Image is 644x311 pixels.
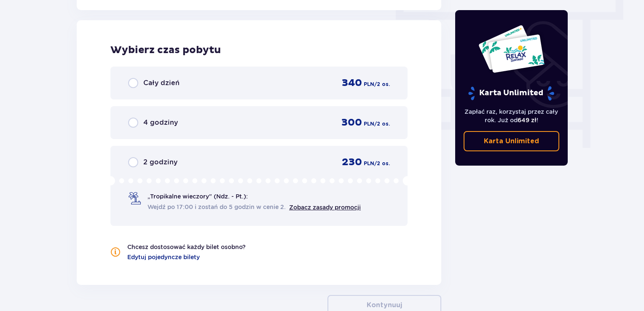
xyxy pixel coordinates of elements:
[464,107,560,124] p: Zapłać raz, korzystaj przez cały rok. Już od !
[518,117,537,123] span: 649 zł
[374,120,390,128] span: / 2 os.
[464,131,560,151] a: Karta Unlimited
[367,300,402,310] p: Kontynuuj
[341,116,362,129] span: 300
[143,158,177,167] span: 2 godziny
[127,253,200,261] a: Edytuj pojedyncze bilety
[148,203,286,211] span: Wejdź po 17:00 i zostań do 5 godzin w cenie 2.
[127,243,246,251] p: Chcesz dostosować każdy bilet osobno?
[342,77,362,89] span: 340
[374,160,390,167] span: / 2 os.
[110,44,408,56] h2: Wybierz czas pobytu
[484,137,539,146] p: Karta Unlimited
[364,80,374,88] span: PLN
[342,156,362,169] span: 230
[478,24,545,73] img: Dwie karty całoroczne do Suntago z napisem 'UNLIMITED RELAX', na białym tle z tropikalnymi liśćmi...
[374,80,390,88] span: / 2 os.
[364,120,374,128] span: PLN
[143,78,180,88] span: Cały dzień
[289,204,361,211] a: Zobacz zasady promocji
[148,192,248,201] span: „Tropikalne wieczory" (Ndz. - Pt.):
[467,86,555,101] p: Karta Unlimited
[364,160,374,167] span: PLN
[143,118,178,127] span: 4 godziny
